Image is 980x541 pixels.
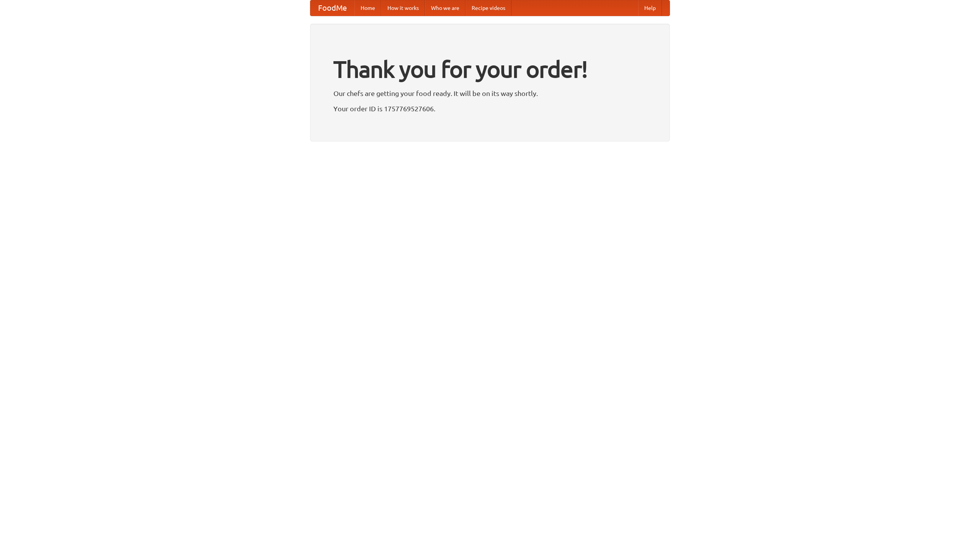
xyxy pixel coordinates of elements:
a: Help [638,0,662,16]
a: How it works [381,0,425,16]
a: Home [354,0,381,16]
h1: Thank you for your order! [333,51,647,88]
a: FoodMe [310,0,354,16]
p: Our chefs are getting your food ready. It will be on its way shortly. [333,88,647,99]
a: Who we are [425,0,465,16]
p: Your order ID is 1757769527606. [333,103,647,114]
a: Recipe videos [465,0,511,16]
